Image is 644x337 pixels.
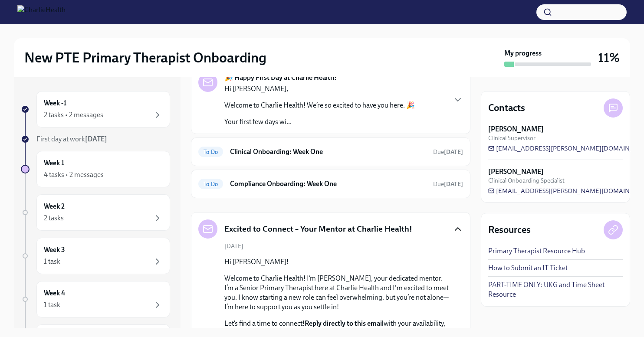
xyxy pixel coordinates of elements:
div: 4 tasks • 2 messages [44,170,104,180]
div: 2 tasks • 2 messages [44,110,103,120]
div: 2 tasks [44,213,64,223]
strong: [PERSON_NAME] [488,124,544,134]
strong: 🎉 Happy First Day at Charlie Health! [224,73,337,82]
div: 1 task [44,257,60,266]
h4: Contacts [488,101,525,115]
h4: Resources [488,223,531,236]
span: Clinical Supervisor [488,134,536,142]
p: Your first few days wi... [224,117,415,127]
a: Week 31 task [21,238,170,274]
h6: Week 4 [44,288,65,298]
h6: Week 1 [44,158,64,168]
h6: Week 2 [44,202,65,211]
span: Clinical Onboarding Specialist [488,177,565,185]
h6: Week 3 [44,245,65,255]
h3: 11% [598,50,620,65]
span: To Do [198,149,223,155]
strong: [PERSON_NAME] [488,167,544,177]
a: To DoCompliance Onboarding: Week OneDue[DATE] [198,177,463,191]
a: Week -12 tasks • 2 messages [21,91,170,128]
div: 1 task [44,300,60,310]
h6: Week -1 [44,98,66,108]
h6: Clinical Onboarding: Week One [230,147,426,157]
span: [DATE] [224,242,243,250]
p: Hi [PERSON_NAME], [224,84,415,94]
h5: Excited to Connect – Your Mentor at Charlie Health! [224,223,412,235]
p: Hi [PERSON_NAME]! [224,257,449,267]
a: Primary Therapist Resource Hub [488,246,585,256]
img: CharlieHealth [17,5,66,19]
a: How to Submit an IT Ticket [488,263,568,273]
a: Week 22 tasks [21,194,170,231]
a: Week 41 task [21,281,170,317]
strong: [DATE] [444,180,463,188]
a: PART-TIME ONLY: UKG and Time Sheet Resource [488,280,623,299]
strong: Reply directly to this email [305,319,384,327]
span: First day at work [36,135,107,143]
strong: [DATE] [444,148,463,156]
strong: My progress [504,49,542,58]
span: Due [433,180,463,188]
p: Welcome to Charlie Health! I’m [PERSON_NAME], your dedicated mentor. I’m a Senior Primary Therapi... [224,274,449,312]
span: To Do [198,181,223,187]
strong: [DATE] [85,135,107,143]
p: Welcome to Charlie Health! We’re so excited to have you here. 🎉 [224,101,415,110]
h6: Compliance Onboarding: Week One [230,179,426,189]
span: Due [433,148,463,156]
h2: New PTE Primary Therapist Onboarding [24,49,266,66]
a: First day at work[DATE] [21,134,170,144]
a: To DoClinical Onboarding: Week OneDue[DATE] [198,145,463,159]
a: Week 14 tasks • 2 messages [21,151,170,187]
